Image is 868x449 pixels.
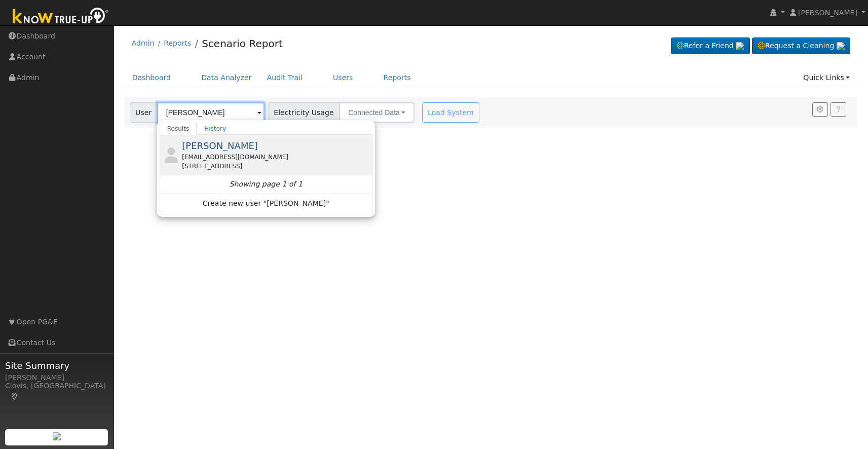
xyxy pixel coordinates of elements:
[203,198,329,210] span: Create new user "[PERSON_NAME]"
[339,102,414,123] button: Connected Data
[752,38,850,55] a: Request a Cleaning
[202,38,283,50] a: Scenario Report
[5,381,108,402] div: Clovis, [GEOGRAPHIC_DATA]
[831,102,846,117] a: Help Link
[182,140,258,151] span: [PERSON_NAME]
[837,42,845,50] img: retrieve
[268,102,339,123] span: Electricity Usage
[8,6,114,28] img: Know True-Up
[160,123,197,135] a: Results
[798,9,857,17] span: [PERSON_NAME]
[125,68,179,87] a: Dashboard
[197,123,234,135] a: History
[671,38,750,55] a: Refer a Friend
[194,68,259,87] a: Data Analyzer
[230,179,303,190] i: Showing page 1 of 1
[5,359,108,372] span: Site Summary
[10,392,19,400] a: Map
[157,102,265,123] input: Select a User
[736,42,744,50] img: retrieve
[812,102,828,117] button: Settings
[376,68,419,87] a: Reports
[5,372,108,383] div: [PERSON_NAME]
[53,432,61,440] img: retrieve
[164,39,191,47] a: Reports
[130,102,158,123] span: User
[259,68,310,87] a: Audit Trail
[182,162,370,171] div: [STREET_ADDRESS]
[796,68,857,87] a: Quick Links
[132,39,155,47] a: Admin
[182,153,370,162] div: [EMAIL_ADDRESS][DOMAIN_NAME]
[325,68,361,87] a: Users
